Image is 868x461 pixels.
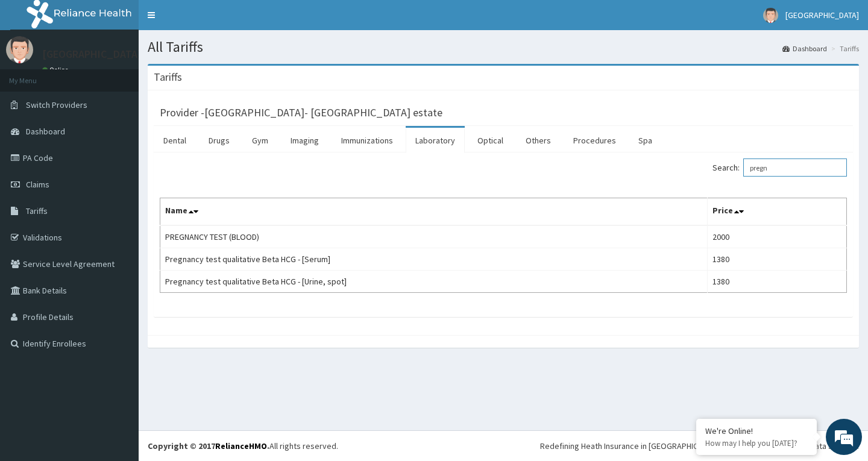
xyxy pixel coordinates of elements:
[215,441,267,451] a: RelianceHMO
[242,128,278,153] a: Gym
[42,66,71,74] a: Online
[707,271,846,293] td: 1380
[63,67,203,83] div: Chat with us now
[763,8,778,23] img: User Image
[26,99,87,110] span: Switch Providers
[160,271,708,293] td: Pregnancy test qualitative Beta HCG - [Urine, spot]
[198,6,227,35] div: Minimize live chat window
[26,126,65,137] span: Dashboard
[160,198,708,226] th: Name
[332,128,403,153] a: Immunizations
[540,440,859,452] div: Redefining Heath Insurance in [GEOGRAPHIC_DATA] using Telemedicine and Data Science!
[6,329,230,371] textarea: Type your message and hit 'Enter'
[148,39,859,55] h1: All Tariffs
[160,248,708,271] td: Pregnancy test qualitative Beta HCG - [Serum]
[782,43,827,54] a: Dashboard
[70,152,166,274] span: We're online!
[26,179,49,190] span: Claims
[707,198,846,226] th: Price
[6,36,33,63] img: User Image
[707,225,846,248] td: 2000
[516,128,561,153] a: Others
[154,128,196,153] a: Dental
[26,205,48,216] span: Tariffs
[828,43,859,54] li: Tariffs
[199,128,239,153] a: Drugs
[629,128,662,153] a: Spa
[705,425,808,436] div: We're Online!
[712,158,847,177] label: Search:
[406,128,465,153] a: Laboratory
[148,441,269,451] strong: Copyright © 2017 .
[42,49,142,60] p: [GEOGRAPHIC_DATA]
[564,128,626,153] a: Procedures
[707,248,846,271] td: 1380
[154,72,182,83] h3: Tariffs
[160,225,708,248] td: PREGNANCY TEST (BLOOD)
[139,430,868,461] footer: All rights reserved.
[468,128,513,153] a: Optical
[22,60,49,90] img: d_794563401_company_1708531726252_794563401
[281,128,329,153] a: Imaging
[743,158,847,177] input: Search:
[785,10,859,20] span: [GEOGRAPHIC_DATA]
[705,438,808,448] p: How may I help you today?
[160,107,442,118] h3: Provider - [GEOGRAPHIC_DATA]- [GEOGRAPHIC_DATA] estate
